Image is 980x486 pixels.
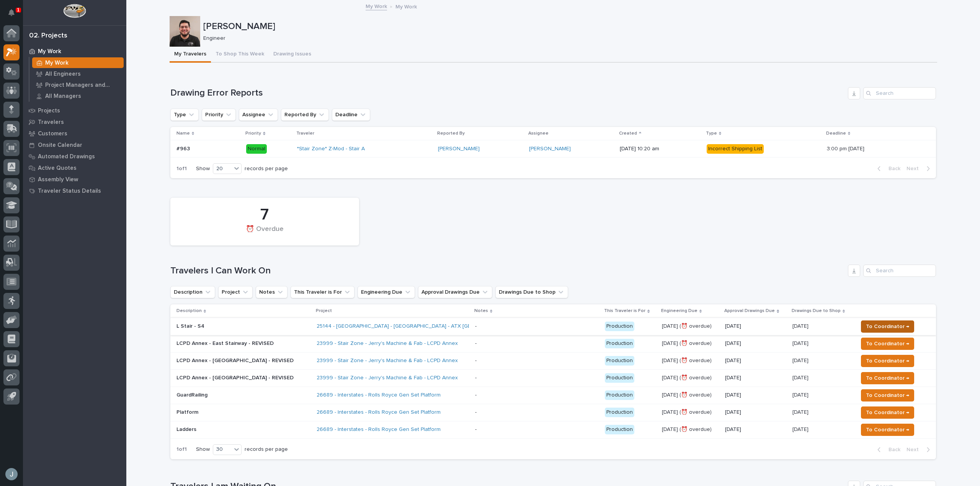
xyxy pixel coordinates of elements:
[792,356,810,364] p: [DATE]
[45,82,121,89] p: Project Managers and Engineers
[903,165,936,172] button: Next
[438,146,480,152] a: [PERSON_NAME]
[662,358,719,364] p: [DATE] (⏰ overdue)
[38,165,77,172] p: Active Quotes
[245,446,288,453] p: records per page
[358,286,415,298] button: Engineering Due
[474,307,488,315] p: Notes
[725,340,786,347] p: [DATE]
[475,340,477,347] div: -
[317,375,458,381] a: 23999 - Stair Zone - Jerry's Machine & Fab - LCPD Annex
[725,323,786,330] p: [DATE]
[176,426,310,433] p: Ladders
[38,176,78,183] p: Assembly View
[170,318,936,335] tr: L Stair - S425144 - [GEOGRAPHIC_DATA] - [GEOGRAPHIC_DATA] - ATX [GEOGRAPHIC_DATA] - Production[DA...
[23,128,126,139] a: Customers
[45,60,69,67] p: My Work
[871,165,903,172] button: Back
[725,409,786,416] p: [DATE]
[725,426,786,433] p: [DATE]
[662,392,719,398] p: [DATE] (⏰ overdue)
[176,375,310,381] p: LCPD Annex - [GEOGRAPHIC_DATA] - REVISED
[203,21,934,32] p: [PERSON_NAME]
[38,119,64,126] p: Travelers
[213,445,232,453] div: 30
[366,2,387,10] a: My Work
[317,392,441,398] a: 26689 - Interstates - Rolls Royce Gen Set Platform
[619,129,637,138] p: Created
[29,91,126,101] a: All Managers
[38,153,95,160] p: Automated Drawings
[38,48,61,55] p: My Work
[826,129,846,138] p: Deadline
[170,286,215,298] button: Description
[884,165,900,172] span: Back
[45,93,81,100] p: All Managers
[176,358,310,364] p: LCPD Annex - [GEOGRAPHIC_DATA] - REVISED
[170,404,936,421] tr: Platform26689 - Interstates - Rolls Royce Gen Set Platform - Production[DATE] (⏰ overdue)[DATE][D...
[861,372,914,384] button: To Coordinator →
[827,144,866,152] p: 3:00 pm [DATE]
[725,392,786,398] p: [DATE]
[269,47,316,63] button: Drawing Issues
[866,322,909,331] span: To Coordinator →
[23,139,126,151] a: Onsite Calendar
[176,323,310,330] p: L Stair - S4
[861,320,914,333] button: To Coordinator →
[866,408,909,417] span: To Coordinator →
[866,339,909,348] span: To Coordinator →
[170,109,199,121] button: Type
[317,340,458,347] a: 23999 - Stair Zone - Jerry's Machine & Fab - LCPD Annex
[45,71,81,78] p: All Engineers
[332,109,370,121] button: Deadline
[17,7,20,13] p: 1
[395,2,417,10] p: My Work
[176,340,310,347] p: LCPD Annex - East Stairway - REVISED
[792,390,810,398] p: [DATE]
[706,129,717,138] p: Type
[170,140,936,158] tr: #963#963 Normal*Stair Zone* Z-Mod - Stair A [PERSON_NAME] [PERSON_NAME] [DATE] 10:20 amIncorrect ...
[906,446,923,453] span: Next
[871,446,903,453] button: Back
[906,165,923,172] span: Next
[475,323,477,330] div: -
[662,426,719,433] p: [DATE] (⏰ overdue)
[176,307,202,315] p: Description
[475,375,477,381] div: -
[861,389,914,401] button: To Coordinator →
[317,323,515,330] a: 25144 - [GEOGRAPHIC_DATA] - [GEOGRAPHIC_DATA] - ATX [GEOGRAPHIC_DATA]
[170,352,936,369] tr: LCPD Annex - [GEOGRAPHIC_DATA] - REVISED23999 - Stair Zone - Jerry's Machine & Fab - LCPD Annex -...
[246,144,267,154] div: Normal
[245,166,288,172] p: records per page
[239,109,278,121] button: Assignee
[605,390,634,400] div: Production
[29,32,67,40] div: 02. Projects
[196,446,210,453] p: Show
[661,307,697,315] p: Engineering Due
[23,185,126,197] a: Traveler Status Details
[170,265,845,276] h1: Travelers I Can Work On
[183,205,346,224] div: 7
[211,47,269,63] button: To Shop This Week
[861,338,914,350] button: To Coordinator →
[792,373,810,381] p: [DATE]
[529,146,571,152] a: [PERSON_NAME]
[170,88,845,99] h1: Drawing Error Reports
[792,425,810,433] p: [DATE]
[297,146,365,152] a: *Stair Zone* Z-Mod - Stair A
[176,409,310,416] p: Platform
[866,391,909,400] span: To Coordinator →
[245,129,261,138] p: Priority
[605,339,634,348] div: Production
[662,409,719,416] p: [DATE] (⏰ overdue)
[23,151,126,162] a: Automated Drawings
[170,159,193,178] p: 1 of 1
[316,307,332,315] p: Project
[725,375,786,381] p: [DATE]
[176,392,310,398] p: GuardRailing
[291,286,354,298] button: This Traveler is For
[29,80,126,90] a: Project Managers and Engineers
[296,129,314,138] p: Traveler
[196,166,210,172] p: Show
[861,406,914,419] button: To Coordinator →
